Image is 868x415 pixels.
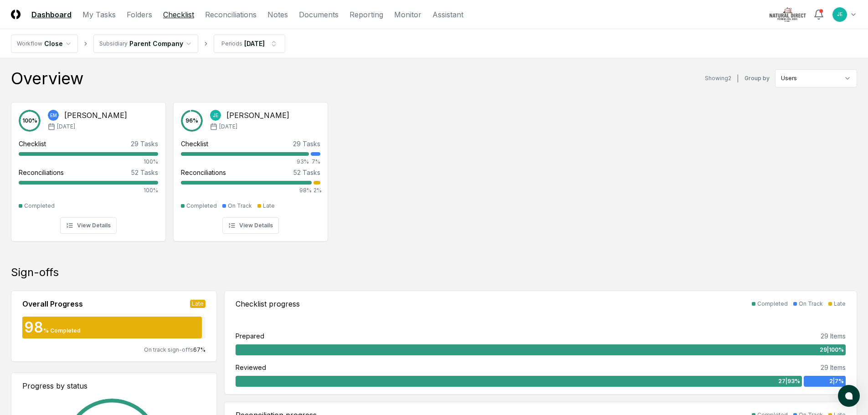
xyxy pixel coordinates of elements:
a: Checklist progressCompletedOn TrackLatePrepared29 Items29|100%Reviewed29 Items27|93%2|7% [224,291,857,395]
button: View Details [60,217,117,234]
a: Reporting [349,9,383,20]
div: Checklist [19,139,46,149]
div: Late [834,300,846,308]
div: Completed [186,202,217,210]
div: Completed [757,300,788,308]
div: 29 Items [821,331,846,341]
div: Checklist [181,139,208,149]
div: Prepared [236,331,264,341]
div: 29 Tasks [131,139,158,149]
div: 7% [311,158,320,166]
div: 29 Tasks [293,139,320,149]
div: Checklist progress [236,298,300,309]
div: 93% [181,158,309,166]
button: View Details [222,217,279,234]
div: 100% [19,186,158,195]
a: Reconciliations [205,9,257,20]
img: Logo [11,10,21,19]
div: 98% [181,186,312,195]
div: Completed [24,202,55,210]
a: Assistant [432,9,463,20]
span: 2 | 7 % [829,377,844,385]
div: 52 Tasks [131,168,158,177]
div: Overall Progress [22,298,83,309]
div: 98 [22,320,43,335]
span: On track sign-offs [144,346,193,353]
div: 52 Tasks [293,168,320,177]
div: | [737,74,739,83]
div: Workflow [17,40,42,48]
a: Notes [267,9,288,20]
span: [DATE] [219,123,237,131]
div: Late [190,300,205,308]
div: On Track [799,300,823,308]
a: Documents [299,9,339,20]
a: Folders [127,9,152,20]
div: Periods [221,40,242,48]
div: [DATE] [244,39,265,48]
a: 100%EM[PERSON_NAME][DATE]Checklist29 Tasks100%Reconciliations52 Tasks100%CompletedView Details [11,95,166,241]
div: % Completed [43,327,81,335]
div: Reviewed [236,363,266,372]
div: Sign-offs [11,265,857,280]
div: Reconciliations [19,168,64,177]
button: atlas-launcher [838,385,860,407]
div: 29 Items [821,363,846,372]
div: Late [263,202,275,210]
img: Natural Direct logo [770,7,806,22]
label: Group by [745,76,770,81]
button: JE [832,6,848,23]
button: Periods[DATE] [214,35,285,53]
span: EM [50,112,57,119]
div: Reconciliations [181,168,226,177]
span: 67 % [193,346,205,353]
span: 27 | 93 % [778,377,800,385]
a: 96%JE[PERSON_NAME][DATE]Checklist29 Tasks93%7%Reconciliations52 Tasks98%2%CompletedOn TrackLateVi... [173,95,328,241]
div: [PERSON_NAME] [226,110,289,121]
span: [DATE] [57,123,75,131]
a: Monitor [394,9,421,20]
div: Overview [11,69,83,87]
span: JE [837,11,842,18]
span: 29 | 100 % [820,346,844,354]
span: JE [213,112,218,119]
div: 100% [19,158,158,166]
a: Checklist [163,9,194,20]
div: Showing 2 [705,74,731,82]
div: On Track [228,202,252,210]
a: Dashboard [31,9,72,20]
a: My Tasks [82,9,116,20]
div: Progress by status [22,380,205,391]
nav: breadcrumb [11,35,285,53]
div: [PERSON_NAME] [64,110,127,121]
div: 2% [313,186,320,195]
div: Subsidiary [99,40,128,48]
